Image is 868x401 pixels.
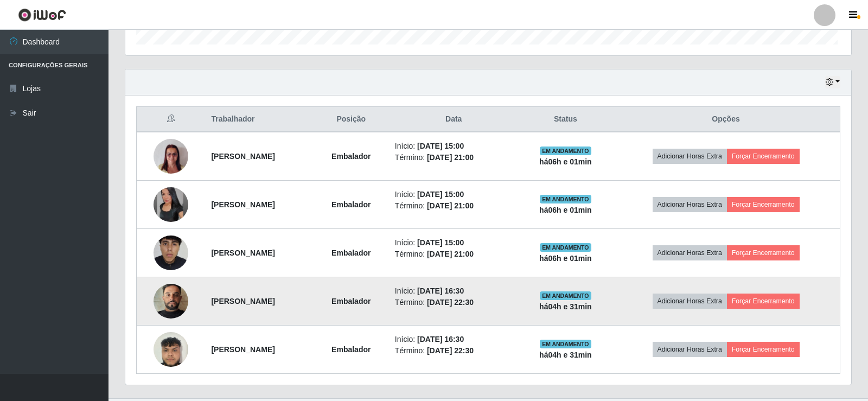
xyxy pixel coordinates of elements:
[395,237,513,249] li: Início:
[154,187,188,222] img: 1750472737511.jpeg
[395,141,513,152] li: Início:
[727,197,800,212] button: Forçar Encerramento
[612,107,840,132] th: Opções
[539,206,592,214] strong: há 06 h e 01 min
[154,270,188,332] img: 1732360371404.jpeg
[519,107,612,132] th: Status
[417,287,464,295] time: [DATE] 16:30
[395,200,513,212] li: Término:
[539,351,592,359] strong: há 04 h e 31 min
[154,214,188,291] img: 1733491183363.jpeg
[388,107,519,132] th: Data
[154,326,188,372] img: 1731039194690.jpeg
[395,189,513,200] li: Início:
[427,201,474,210] time: [DATE] 21:00
[395,345,513,357] li: Término:
[395,152,513,163] li: Término:
[727,342,800,357] button: Forçar Encerramento
[540,291,591,300] span: EM ANDAMENTO
[314,107,388,132] th: Posição
[331,200,371,209] strong: Embalador
[417,238,464,247] time: [DATE] 15:00
[539,157,592,166] strong: há 06 h e 01 min
[653,342,727,357] button: Adicionar Horas Extra
[653,197,727,212] button: Adicionar Horas Extra
[331,297,371,305] strong: Embalador
[395,297,513,308] li: Término:
[211,249,275,257] strong: [PERSON_NAME]
[427,346,474,355] time: [DATE] 22:30
[205,107,314,132] th: Trabalhador
[417,190,464,199] time: [DATE] 15:00
[427,298,474,307] time: [DATE] 22:30
[417,335,464,343] time: [DATE] 16:30
[539,302,592,311] strong: há 04 h e 31 min
[331,249,371,257] strong: Embalador
[427,153,474,162] time: [DATE] 21:00
[417,142,464,150] time: [DATE] 15:00
[211,200,275,209] strong: [PERSON_NAME]
[211,345,275,354] strong: [PERSON_NAME]
[540,340,591,348] span: EM ANDAMENTO
[154,133,188,180] img: 1704290796442.jpeg
[331,152,371,161] strong: Embalador
[540,147,591,155] span: EM ANDAMENTO
[331,345,371,354] strong: Embalador
[211,152,275,161] strong: [PERSON_NAME]
[395,249,513,260] li: Término:
[727,245,800,260] button: Forçar Encerramento
[727,149,800,164] button: Forçar Encerramento
[539,254,592,263] strong: há 06 h e 01 min
[653,149,727,164] button: Adicionar Horas Extra
[727,294,800,309] button: Forçar Encerramento
[18,8,66,22] img: CoreUI Logo
[395,285,513,297] li: Início:
[540,243,591,252] span: EM ANDAMENTO
[540,195,591,203] span: EM ANDAMENTO
[653,294,727,309] button: Adicionar Horas Extra
[211,297,275,305] strong: [PERSON_NAME]
[653,245,727,260] button: Adicionar Horas Extra
[427,250,474,258] time: [DATE] 21:00
[395,334,513,345] li: Início:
